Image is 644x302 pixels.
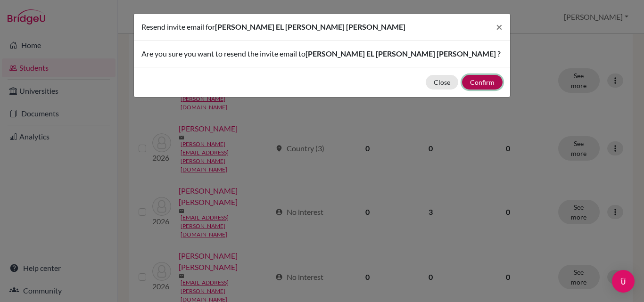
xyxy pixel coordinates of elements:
[462,75,503,90] button: Confirm
[215,22,405,31] span: [PERSON_NAME] EL [PERSON_NAME] [PERSON_NAME]
[488,14,510,40] button: Close
[612,270,635,293] div: Open Intercom Messenger
[426,75,458,90] button: Close
[305,49,501,58] span: [PERSON_NAME] EL [PERSON_NAME] [PERSON_NAME] ?
[496,20,503,33] span: ×
[141,22,215,31] span: Resend invite email for
[141,48,503,59] p: Are you sure you want to resend the invite email to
